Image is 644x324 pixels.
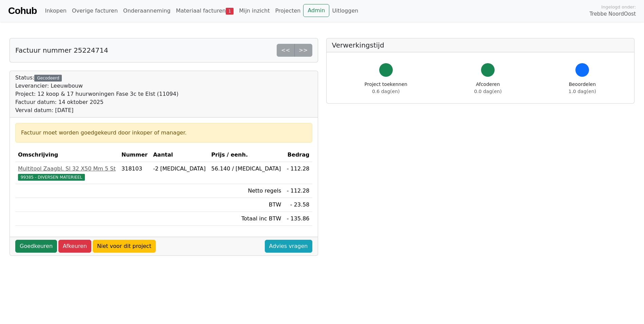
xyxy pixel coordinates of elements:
a: Projecten [273,4,303,18]
h5: Verwerkingstijd [332,41,629,49]
a: Cohub [8,3,37,19]
th: Bedrag [284,148,312,162]
a: Multitool Zaagbl. Sl 32 X50 Mm 5 St99385 - DIVERSEN MATERIEEL [18,165,116,181]
th: Nummer [119,148,150,162]
div: Multitool Zaagbl. Sl 32 X50 Mm 5 St [18,165,116,173]
th: Omschrijving [15,148,119,162]
div: Project: 12 koop & 17 huurwoningen Fase 3c te Elst (11094) [15,90,179,98]
span: 99385 - DIVERSEN MATERIEEL [18,174,85,181]
span: Trebbe NoordOost [590,10,636,18]
a: Inkopen [42,4,69,18]
div: Factuur datum: 14 oktober 2025 [15,98,179,106]
span: 0.0 dag(en) [474,89,502,94]
div: Afcoderen [474,81,502,95]
a: Goedkeuren [15,240,57,253]
div: Gecodeerd [34,75,62,82]
div: 56.140 / [MEDICAL_DATA] [211,165,281,173]
div: Leverancier: Leeuwbouw [15,82,179,90]
td: BTW [208,198,284,212]
a: Advies vragen [265,240,312,253]
span: 1.0 dag(en) [569,89,596,94]
a: Materiaal facturen1 [173,4,236,18]
td: 318103 [119,162,150,184]
td: - 112.28 [284,184,312,198]
a: Onderaanneming [121,4,173,18]
div: Factuur moet worden goedgekeurd door inkoper of manager. [21,129,307,137]
a: Uitloggen [329,4,361,18]
div: Beoordelen [569,81,596,95]
div: Status: [15,74,179,114]
div: Verval datum: [DATE] [15,106,179,114]
td: - 23.58 [284,198,312,212]
th: Prijs / eenh. [208,148,284,162]
a: Niet voor dit project [93,240,156,253]
span: 0.6 dag(en) [372,89,400,94]
span: Ingelogd onder: [601,4,636,10]
td: Totaal inc BTW [208,212,284,226]
a: Overige facturen [69,4,121,18]
td: Netto regels [208,184,284,198]
td: - 112.28 [284,162,312,184]
a: Mijn inzicht [236,4,273,18]
td: - 135.86 [284,212,312,226]
th: Aantal [150,148,208,162]
div: -2 [MEDICAL_DATA] [153,165,206,173]
h5: Factuur nummer 25224714 [15,46,108,54]
a: Admin [303,4,329,17]
a: Afkeuren [58,240,91,253]
span: 1 [226,8,234,15]
div: Project toekennen [365,81,407,95]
